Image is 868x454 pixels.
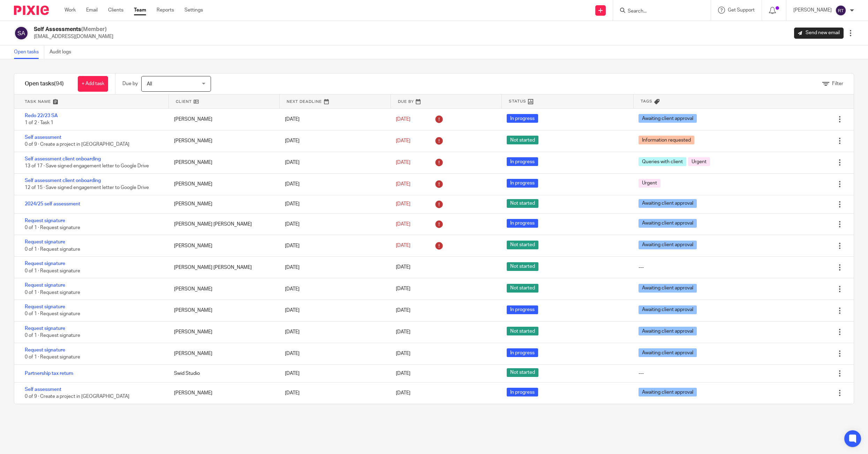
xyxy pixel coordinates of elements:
[25,225,80,230] span: 0 of 1 · Request signature
[639,327,697,335] span: Awaiting client approval
[728,8,755,13] span: Get Support
[167,347,278,361] div: [PERSON_NAME]
[278,303,389,317] div: [DATE]
[147,82,152,86] span: All
[507,262,538,271] span: Not started
[396,391,410,395] span: [DATE]
[25,355,80,360] span: 0 of 1 · Request signature
[507,179,538,188] span: In progress
[396,182,410,187] span: [DATE]
[396,222,410,227] span: [DATE]
[25,290,80,295] span: 0 of 1 · Request signature
[278,112,389,126] div: [DATE]
[167,386,278,400] div: [PERSON_NAME]
[25,348,65,353] a: Request signature
[794,28,844,39] a: Send new email
[278,347,389,361] div: [DATE]
[278,260,389,274] div: [DATE]
[65,7,76,14] a: Work
[278,282,389,296] div: [DATE]
[639,157,686,166] span: Queries with client
[396,202,410,206] span: [DATE]
[639,114,697,123] span: Awaiting client approval
[167,197,278,211] div: [PERSON_NAME]
[509,98,526,104] span: Status
[688,157,710,166] span: Urgent
[507,388,538,396] span: In progress
[639,348,697,357] span: Awaiting client approval
[167,366,278,380] div: Swid Studio
[25,268,80,273] span: 0 of 1 · Request signature
[25,387,61,392] a: Self assessment
[507,327,538,335] span: Not started
[25,202,80,206] a: 2024/25 self assessment
[81,27,107,32] span: (Member)
[507,284,538,293] span: Not started
[507,136,538,144] span: Not started
[25,312,80,317] span: 0 of 1 · Request signature
[639,199,697,208] span: Awaiting client approval
[278,366,389,380] div: [DATE]
[25,80,64,88] h1: Open tasks
[507,219,538,228] span: In progress
[396,138,410,143] span: [DATE]
[167,177,278,191] div: [PERSON_NAME]
[278,177,389,191] div: [DATE]
[25,326,65,331] a: Request signature
[167,217,278,231] div: [PERSON_NAME] [PERSON_NAME]
[396,265,410,270] span: [DATE]
[25,333,80,338] span: 0 of 1 · Request signature
[396,243,410,248] span: [DATE]
[396,308,410,313] span: [DATE]
[157,7,174,14] a: Reports
[167,156,278,169] div: [PERSON_NAME]
[396,117,410,122] span: [DATE]
[25,218,65,223] a: Request signature
[641,98,652,104] span: Tags
[396,330,410,334] span: [DATE]
[78,76,108,92] a: + Add task
[25,371,73,376] a: Partnership tax return
[14,45,44,59] a: Open tasks
[639,136,694,144] span: Information requested
[167,260,278,274] div: [PERSON_NAME] [PERSON_NAME]
[507,241,538,249] span: Not started
[54,81,64,86] span: (94)
[507,157,538,166] span: In progress
[134,7,146,14] a: Team
[108,7,123,14] a: Clients
[14,26,29,40] img: svg%3E
[25,394,129,399] span: 0 of 9 · Create a project in [GEOGRAPHIC_DATA]
[278,217,389,231] div: [DATE]
[639,179,661,188] span: Urgent
[396,371,410,376] span: [DATE]
[639,219,697,228] span: Awaiting client approval
[167,239,278,253] div: [PERSON_NAME]
[278,134,389,148] div: [DATE]
[507,368,538,377] span: Not started
[167,112,278,126] div: [PERSON_NAME]
[25,113,58,118] a: Redo 22/23 SA
[25,121,53,126] span: 1 of 2 · Task 1
[25,247,80,252] span: 0 of 1 · Request signature
[50,45,76,59] a: Audit logs
[25,304,65,309] a: Request signature
[507,114,538,123] span: In progress
[25,240,65,244] a: Request signature
[396,160,410,165] span: [DATE]
[507,305,538,314] span: In progress
[86,7,98,14] a: Email
[832,81,843,86] span: Filter
[25,157,101,161] a: Self assessment client onboarding
[167,282,278,296] div: [PERSON_NAME]
[793,7,832,14] p: [PERSON_NAME]
[34,33,113,40] p: [EMAIL_ADDRESS][DOMAIN_NAME]
[34,26,113,33] h2: Self Assessments
[25,164,149,168] span: 13 of 17 · Save signed engagement letter to Google Drive
[278,239,389,253] div: [DATE]
[167,303,278,317] div: [PERSON_NAME]
[25,261,65,266] a: Request signature
[639,264,644,271] div: ---
[507,199,538,208] span: Not started
[25,283,65,288] a: Request signature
